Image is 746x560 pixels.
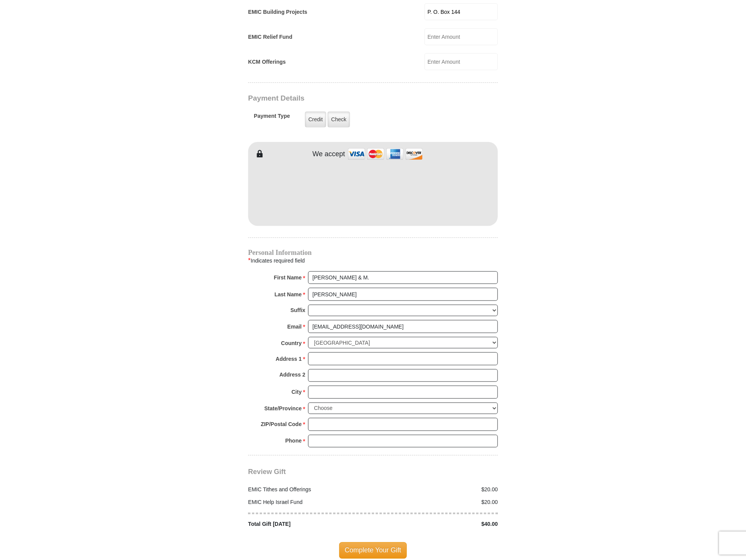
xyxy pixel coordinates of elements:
label: Credit [305,112,326,127]
strong: City [292,387,302,398]
strong: Suffix [290,305,305,316]
label: EMIC Relief Fund [248,33,292,41]
strong: Address 2 [279,369,305,380]
h5: Payment Type [254,113,290,123]
label: KCM Offerings [248,58,286,66]
input: Enter Amount [424,53,498,70]
strong: Last Name [275,289,302,300]
span: Complete Your Gift [339,542,407,558]
span: Review Gift [248,468,286,476]
div: Indicates required field [248,256,498,266]
strong: Email [287,321,302,332]
strong: Country [281,338,302,349]
div: Total Gift [DATE] [244,520,373,529]
strong: First Name [274,272,302,283]
div: $20.00 [373,486,502,494]
input: Enter Amount [424,28,498,45]
div: EMIC Help Israel Fund [244,499,373,507]
h4: We accept [313,150,345,159]
strong: Address 1 [276,354,302,364]
div: EMIC Tithes and Offerings [244,486,373,494]
strong: ZIP/Postal Code [261,419,302,430]
input: Enter Amount [424,3,498,20]
label: Check [328,112,350,127]
label: EMIC Building Projects [248,8,307,16]
img: credit cards accepted [347,146,424,162]
div: $20.00 [373,499,502,507]
div: $40.00 [373,520,502,529]
h3: Payment Details [248,94,444,103]
h4: Personal Information [248,249,498,256]
strong: Phone [285,436,302,446]
strong: State/Province [264,403,302,414]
